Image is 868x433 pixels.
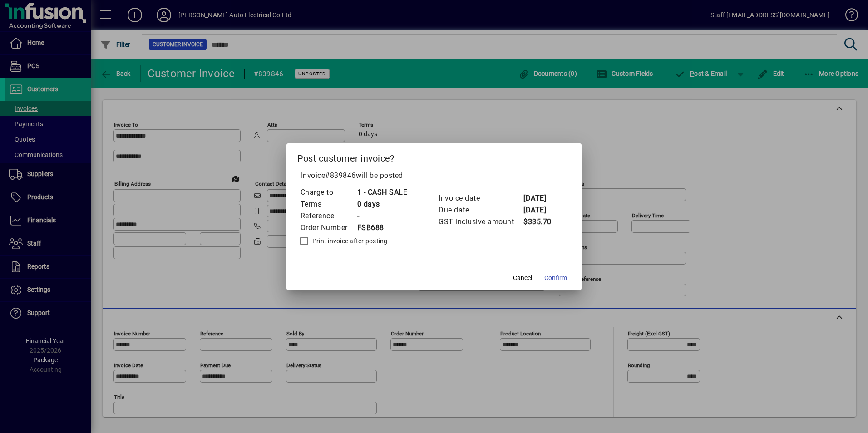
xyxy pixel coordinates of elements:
[523,204,559,216] td: [DATE]
[300,187,357,198] td: Charge to
[300,222,357,234] td: Order Number
[357,198,408,210] td: 0 days
[438,192,523,204] td: Invoice date
[513,273,532,283] span: Cancel
[286,143,582,170] h2: Post customer invoice?
[300,198,357,210] td: Terms
[508,270,537,286] button: Cancel
[544,273,567,283] span: Confirm
[300,210,357,222] td: Reference
[438,216,523,228] td: GST inclusive amount
[325,171,356,180] span: #839846
[541,270,571,286] button: Confirm
[357,222,408,234] td: FSB688
[523,216,559,228] td: $335.70
[523,192,559,204] td: [DATE]
[297,170,571,181] p: Invoice will be posted .
[438,204,523,216] td: Due date
[357,210,408,222] td: -
[357,187,408,198] td: 1 - CASH SALE
[311,236,388,246] label: Print invoice after posting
